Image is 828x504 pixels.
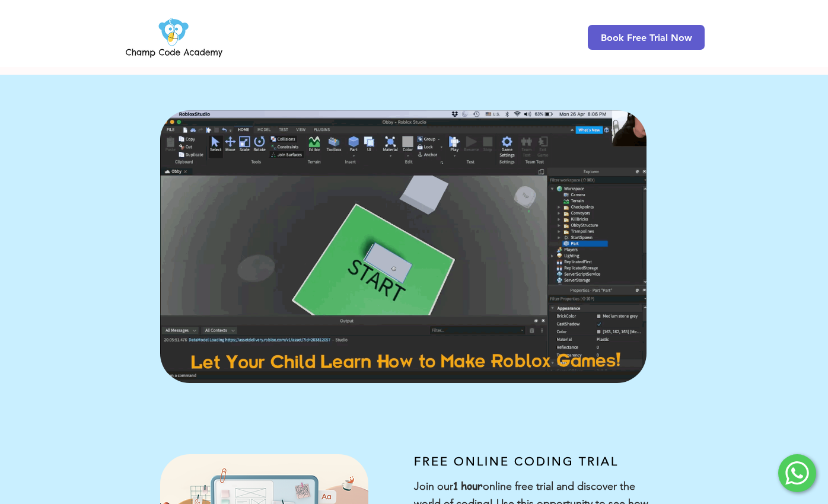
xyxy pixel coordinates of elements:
[414,454,619,468] span: FREE ONLINE CODING TRIAL
[123,14,225,60] img: Champ Code Academy Logo PNG.png
[453,478,483,493] span: 1 hour
[601,32,692,43] span: Book Free Trial Now
[160,110,647,383] img: Champ Code Academy Roblox Video
[588,25,705,50] a: Book Free Trial Now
